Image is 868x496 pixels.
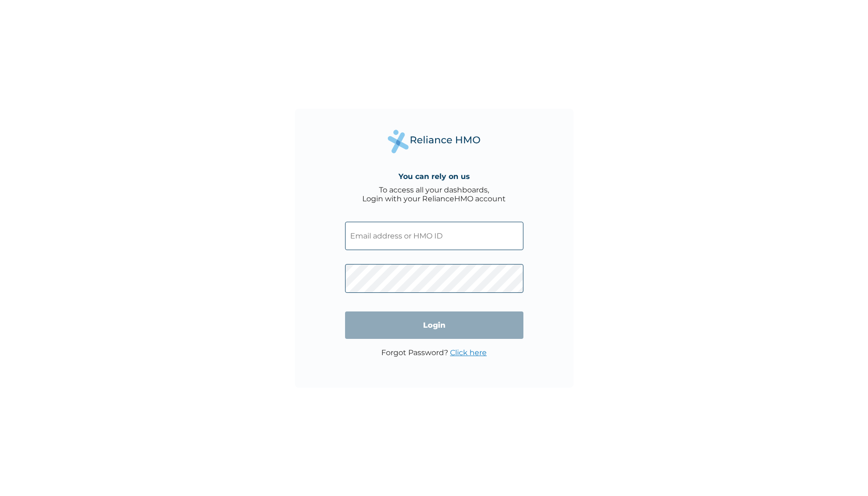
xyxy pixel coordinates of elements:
[388,130,481,153] img: Reliance Health's Logo
[345,222,523,250] input: Email address or HMO ID
[381,348,487,357] p: Forgot Password?
[362,185,506,203] div: To access all your dashboards, Login with your RelianceHMO account
[450,348,487,357] a: Click here
[398,172,470,181] h4: You can rely on us
[345,311,523,339] input: Login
